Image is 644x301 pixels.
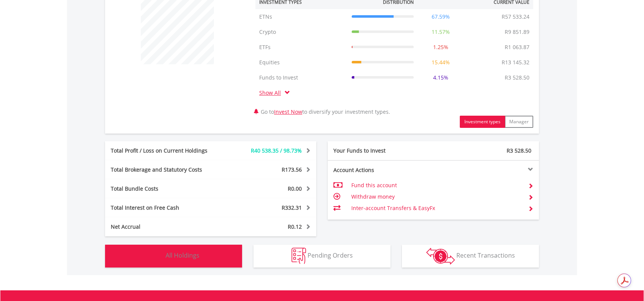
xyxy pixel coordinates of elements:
td: R13 145.32 [498,55,533,70]
td: R57 533.24 [498,9,533,24]
td: Withdraw money [351,191,522,202]
button: Recent Transactions [402,245,539,268]
td: R1 063.87 [501,40,533,55]
button: All Holdings [105,245,242,268]
td: R9 851.89 [501,24,533,40]
button: Manager [505,116,533,128]
td: Inter-account Transfers & EasyFx [351,202,522,214]
td: 67.59% [418,9,464,24]
span: R0.12 [288,223,302,230]
td: R3 528.50 [501,70,533,85]
td: Fund this account [351,180,522,191]
td: 1.25% [418,40,464,55]
img: transactions-zar-wht.png [426,248,455,264]
span: R40 538.35 / 98.73% [251,147,302,154]
span: R332.31 [282,204,302,211]
span: Recent Transactions [456,251,515,260]
div: Net Accrual [105,223,228,231]
span: R0.00 [288,185,302,192]
td: Funds to Invest [255,70,348,85]
img: holdings-wht.png [148,248,164,264]
div: Total Interest on Free Cash [105,204,228,212]
td: Crypto [255,24,348,40]
td: ETNs [255,9,348,24]
td: ETFs [255,40,348,55]
button: Investment types [460,116,505,128]
div: Total Brokerage and Statutory Costs [105,166,228,174]
a: Show All [259,89,285,96]
a: Invest Now [274,108,302,115]
span: All Holdings [166,251,199,260]
img: pending_instructions-wht.png [292,248,306,264]
span: R3 528.50 [507,147,531,154]
div: Total Profit / Loss on Current Holdings [105,147,228,154]
td: Equities [255,55,348,70]
td: 4.15% [418,70,464,85]
div: Your Funds to Invest [328,147,434,154]
td: 11.57% [418,24,464,40]
span: R173.56 [282,166,302,173]
td: 15.44% [418,55,464,70]
button: Pending Orders [253,245,391,268]
div: Account Actions [328,166,434,174]
div: Total Bundle Costs [105,185,228,193]
span: Pending Orders [308,251,353,260]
